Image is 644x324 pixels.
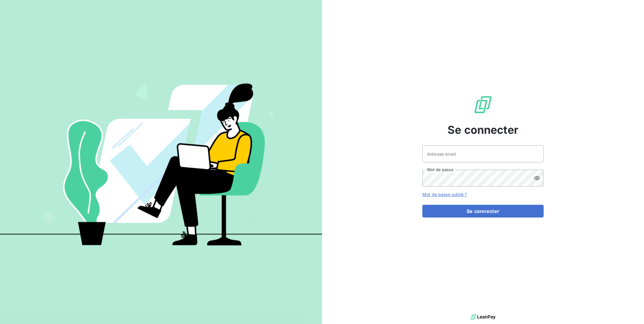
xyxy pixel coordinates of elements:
[448,122,518,138] span: Se connecter
[422,205,544,218] button: Se connecter
[473,95,493,114] img: Logo LeanPay
[422,145,544,162] input: placeholder
[422,192,467,197] a: Mot de passe oublié ?
[471,312,495,322] img: logo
